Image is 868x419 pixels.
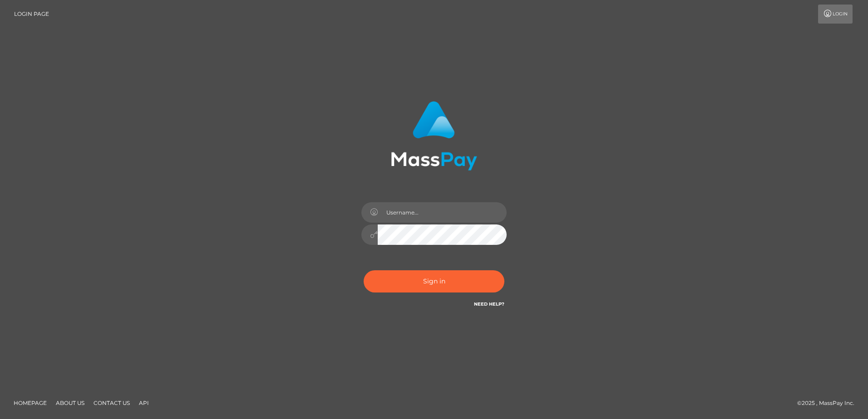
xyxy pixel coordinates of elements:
button: Sign in [364,270,504,292]
div: © 2025 , MassPay Inc. [797,398,861,408]
a: API [135,396,153,410]
a: Contact Us [90,396,133,410]
a: About Us [52,396,88,410]
img: MassPay Login [391,101,477,171]
a: Login [818,5,853,24]
a: Need Help? [474,301,504,307]
a: Homepage [10,396,50,410]
input: Username... [378,202,507,223]
a: Login Page [14,5,49,24]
